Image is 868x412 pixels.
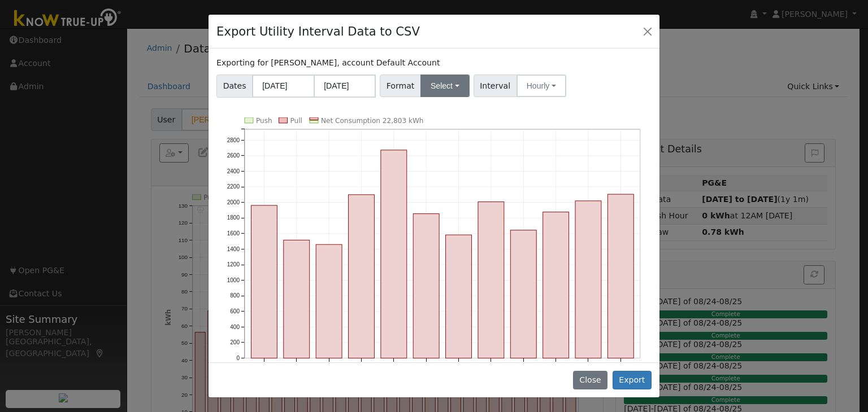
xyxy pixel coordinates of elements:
text: 2400 [227,168,240,174]
button: Hourly [517,74,566,97]
rect: onclick="" [510,230,536,358]
text: 2800 [227,137,240,143]
text: Pull [290,117,302,125]
text: 1200 [227,261,240,268]
text: 0 [236,355,240,361]
rect: onclick="" [251,205,277,358]
rect: onclick="" [413,213,439,358]
rect: onclick="" [349,195,375,358]
label: Exporting for [PERSON_NAME], account Default Account [216,57,440,69]
text: Net Consumption 22,803 kWh [321,117,424,125]
rect: onclick="" [543,212,569,358]
text: 800 [230,292,240,299]
text: 2000 [227,199,240,205]
text: 1000 [227,277,240,283]
rect: onclick="" [446,235,472,358]
button: Select [420,74,470,97]
text: Push [256,117,272,125]
span: Interval [474,74,517,97]
rect: onclick="" [478,201,504,358]
button: Close [640,23,656,39]
rect: onclick="" [575,201,601,358]
rect: onclick="" [284,240,310,358]
text: 2200 [227,183,240,190]
span: Format [380,74,421,97]
rect: onclick="" [608,194,634,358]
button: Close [573,371,607,390]
span: Dates [216,74,253,98]
text: 600 [230,308,240,314]
rect: onclick="" [381,150,407,358]
text: 1400 [227,246,240,252]
h4: Export Utility Interval Data to CSV [216,23,420,41]
text: 2600 [227,152,240,159]
text: 1600 [227,230,240,236]
button: Export [613,371,652,390]
text: 1800 [227,214,240,221]
rect: onclick="" [316,244,342,358]
text: 400 [230,323,240,330]
text: 200 [230,339,240,345]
